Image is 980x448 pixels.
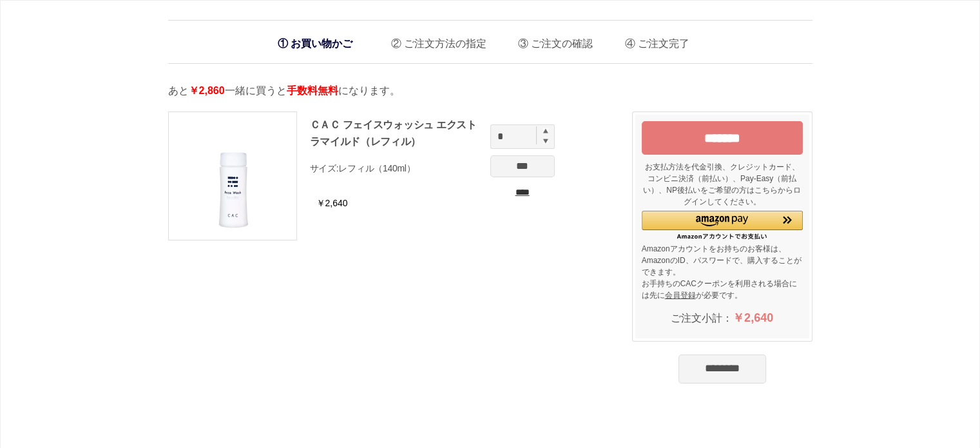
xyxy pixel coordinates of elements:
[310,119,477,147] a: ＣＡＣ フェイスウォッシュ エクストラマイルド（レフィル）
[310,162,484,175] p: サイズ:
[642,211,803,240] div: Amazon Pay - Amazonアカウントをお使いください
[733,311,773,324] span: ￥2,640
[381,27,486,54] li: ご注文方法の指定
[271,30,359,57] li: お買い物かご
[642,243,803,301] p: Amazonアカウントをお持ちのお客様は、AmazonのID、パスワードで、購入することができます。 お手持ちのCACクーポンを利用される場合には先に が必要です。
[665,291,696,300] a: 会員登録
[508,27,593,54] li: ご注文の確認
[543,138,548,144] img: spinminus.gif
[287,85,338,96] span: 手数料無料
[615,27,689,54] li: ご注文完了
[168,83,812,99] p: あと 一緒に買うと になります。
[338,163,415,173] span: レフィル（140ml）
[543,128,548,133] img: spinplus.gif
[642,161,803,208] p: お支払方法を代金引換、クレジットカード、コンビニ決済（前払い）、Pay-Easy（前払い）、NP後払いをご希望の方はこちらからログインしてください。
[642,304,803,332] div: ご注文小計：
[189,85,225,96] span: ￥2,860
[169,112,296,240] img: ＣＡＣ フェイスウォッシュ エクストラマイルド（レフィル）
